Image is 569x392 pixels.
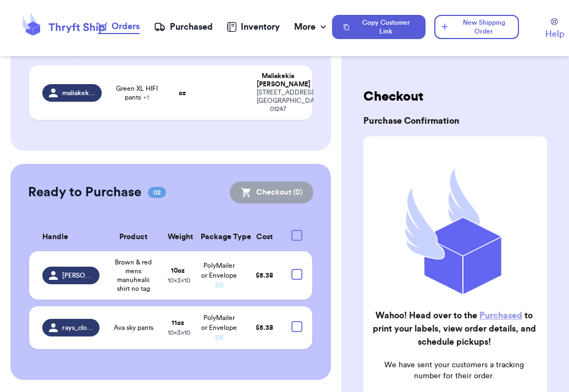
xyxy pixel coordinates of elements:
[434,15,519,39] button: New Shipping Order
[106,223,161,251] th: Product
[545,27,564,41] span: Help
[230,181,313,203] button: Checkout (0)
[42,231,68,243] span: Handle
[115,84,158,102] span: Green XL HIFI pants
[28,184,141,201] h2: Ready to Purchase
[363,114,547,128] h3: Purchase Confirmation
[62,271,93,280] span: [PERSON_NAME].[PERSON_NAME]
[143,94,149,101] span: + 1
[62,89,95,97] span: maliakekiatilts
[194,223,244,251] th: Package Type
[179,90,186,96] strong: oz
[332,15,426,39] button: Copy Customer Link
[479,311,522,320] a: Purchased
[545,18,564,41] a: Help
[244,223,285,251] th: Cost
[98,20,140,33] div: Orders
[257,72,300,89] div: Maliakekia [PERSON_NAME]
[372,360,536,382] p: We have sent your customers a tracking number for their order.
[256,272,273,279] span: $ 5.38
[171,267,185,274] strong: 10 oz
[168,329,190,336] span: 10 x 3 x 10
[62,323,93,332] span: rays_closet_808
[294,20,329,34] div: More
[161,223,194,251] th: Weight
[256,324,273,331] span: $ 5.38
[154,20,213,34] a: Purchased
[114,323,153,332] span: Ava sky pants
[201,262,237,289] span: PolyMailer or Envelope ✉️
[372,309,536,349] h2: Wahoo! Head over to the to print your labels, view order details, and schedule pickups!
[113,258,154,293] span: Brown & red mens manuhealii shirt no tag
[201,314,237,341] span: PolyMailer or Envelope ✉️
[227,20,280,34] a: Inventory
[98,20,140,34] a: Orders
[363,88,547,106] h2: Checkout
[172,319,184,326] strong: 11 oz
[148,187,166,198] span: 02
[257,89,300,113] div: [STREET_ADDRESS] [GEOGRAPHIC_DATA] , MA 01247
[168,277,190,284] span: 10 x 3 x 10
